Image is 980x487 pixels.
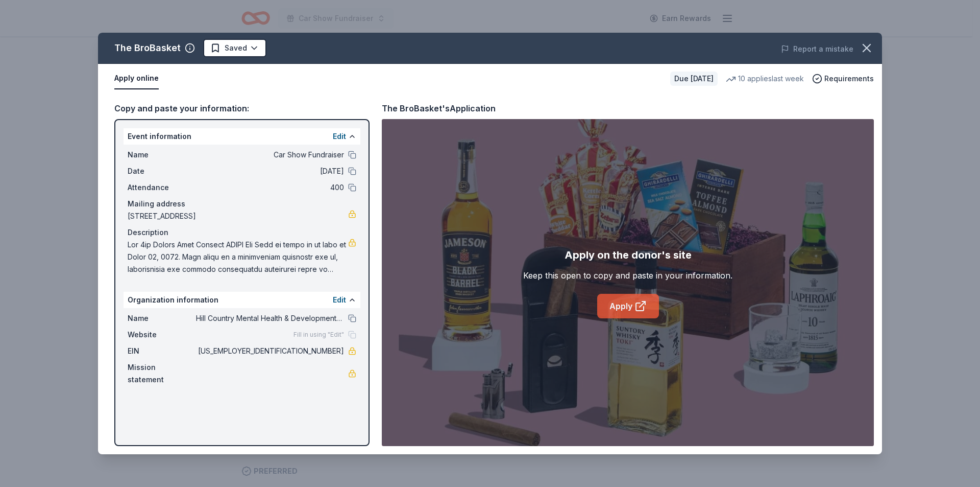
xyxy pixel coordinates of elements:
span: Lor 4ip Dolors Amet Consect ADIPI Eli Sedd ei tempo in ut labo et Dolor 02, 0072. Magn aliqu en a... [128,239,348,275]
span: Saved [225,42,247,54]
span: Mission statement [128,361,196,386]
div: 10 applies last week [726,73,804,85]
button: Requirements [812,73,874,85]
div: Description [128,226,356,239]
div: The BroBasket's Application [382,102,496,115]
div: Copy and paste your information: [114,102,370,115]
button: Edit [333,130,346,143]
span: 400 [196,181,344,194]
div: Keep this open to copy and paste in your information. [523,269,732,282]
button: Saved [203,39,266,57]
span: [US_EMPLOYER_IDENTIFICATION_NUMBER] [196,345,344,357]
button: Apply online [114,68,159,89]
span: Attendance [128,181,196,194]
span: Name [128,312,196,324]
span: Hill Country Mental Health & Developmental Disabilities Centers [196,312,344,324]
span: Date [128,165,196,177]
span: Requirements [824,73,874,85]
a: Apply [597,294,659,318]
div: The BroBasket [114,40,181,56]
span: EIN [128,345,196,357]
span: Fill in using "Edit" [293,331,344,339]
button: Report a mistake [781,43,853,55]
span: Car Show Fundraiser [196,149,344,161]
span: Name [128,149,196,161]
div: Organization information [124,292,360,308]
div: Apply on the donor's site [565,247,692,263]
span: [DATE] [196,165,344,177]
span: Website [128,329,196,341]
div: Due [DATE] [670,72,718,86]
span: [STREET_ADDRESS] [128,210,348,222]
button: Edit [333,294,346,306]
div: Event information [124,128,360,145]
div: Mailing address [128,198,356,210]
